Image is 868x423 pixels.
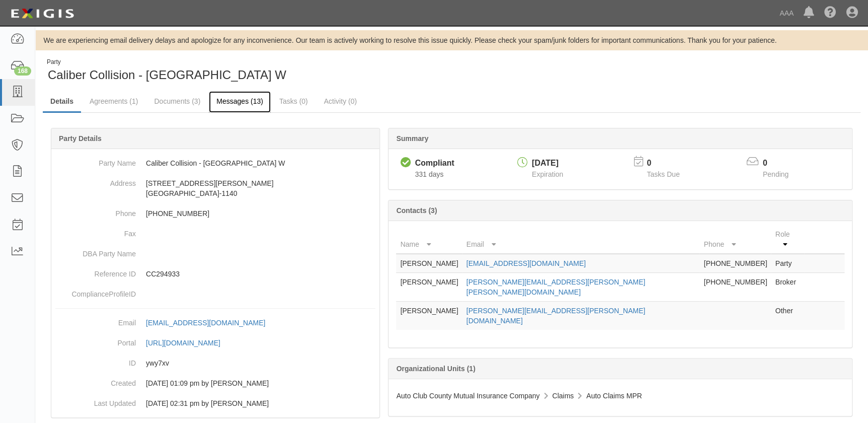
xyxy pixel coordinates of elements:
td: [PHONE_NUMBER] [699,273,771,302]
span: Pending [763,170,788,178]
a: Activity (0) [317,91,364,111]
dd: 03/26/2024 02:31 pm by Benjamin Tully [55,393,375,413]
span: Claims [552,392,574,400]
dt: Party Name [55,153,136,168]
th: Name [396,225,462,254]
dt: Fax [55,224,136,239]
a: [PERSON_NAME][EMAIL_ADDRESS][PERSON_NAME][PERSON_NAME][DOMAIN_NAME] [466,278,646,296]
a: Documents (3) [146,91,208,111]
a: AAA [774,3,799,23]
div: [DATE] [532,158,563,169]
dd: Caliber Collision - [GEOGRAPHIC_DATA] W [55,153,375,173]
a: Messages (13) [209,91,271,113]
div: Party [47,58,286,66]
dt: Email [55,313,136,328]
td: Broker [771,273,804,302]
i: Compliant [400,158,411,168]
div: Compliant [415,158,454,169]
dt: Phone [55,203,136,219]
p: CC294933 [146,269,375,279]
b: Organizational Units (1) [396,365,475,373]
td: Party [771,254,804,273]
b: Summary [396,134,428,143]
dt: ComplianceProfileID [55,284,136,299]
div: We are experiencing email delivery delays and apologize for any inconvenience. Our team is active... [35,35,868,45]
span: Expiration [532,170,563,178]
span: Auto Club County Mutual Insurance Company [396,392,539,400]
p: 0 [763,158,801,169]
div: 168 [14,66,31,76]
dd: [PHONE_NUMBER] [55,203,375,224]
dt: Last Updated [55,393,136,408]
a: Details [43,91,81,113]
dt: Created [55,373,136,388]
dd: [STREET_ADDRESS][PERSON_NAME] [GEOGRAPHIC_DATA]-1140 [55,173,375,203]
dd: ywy7xv [55,353,375,373]
th: Email [462,225,700,254]
p: 0 [647,158,692,169]
th: Phone [699,225,771,254]
th: Role [771,225,804,254]
img: logo-5460c22ac91f19d4615b14bd174203de0afe785f0fc80cf4dbbc73dc1793850b.png [8,5,77,23]
dt: DBA Party Name [55,244,136,259]
dt: ID [55,353,136,368]
div: Caliber Collision - El Paso W [43,58,444,84]
td: [PERSON_NAME] [396,302,462,330]
span: Caliber Collision - [GEOGRAPHIC_DATA] W [48,68,286,82]
a: [EMAIL_ADDRESS][DOMAIN_NAME] [466,259,586,267]
div: [EMAIL_ADDRESS][DOMAIN_NAME] [146,318,265,328]
a: Agreements (1) [82,91,145,111]
a: [PERSON_NAME][EMAIL_ADDRESS][PERSON_NAME][DOMAIN_NAME] [466,307,646,325]
td: [PHONE_NUMBER] [699,254,771,273]
td: [PERSON_NAME] [396,254,462,273]
a: Tasks (0) [272,91,315,111]
dd: 10/10/2023 01:09 pm by Benjamin Tully [55,373,375,393]
dt: Portal [55,333,136,348]
span: Since 10/07/2024 [415,170,443,178]
b: Contacts (3) [396,206,437,215]
i: Help Center - Complianz [824,7,836,19]
span: Auto Claims MPR [586,392,642,400]
a: [URL][DOMAIN_NAME] [146,339,231,347]
b: Party Details [59,134,102,143]
dt: Address [55,173,136,188]
td: [PERSON_NAME] [396,273,462,302]
dt: Reference ID [55,264,136,279]
a: [EMAIL_ADDRESS][DOMAIN_NAME] [146,319,276,327]
span: Tasks Due [647,170,679,178]
td: Other [771,302,804,330]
